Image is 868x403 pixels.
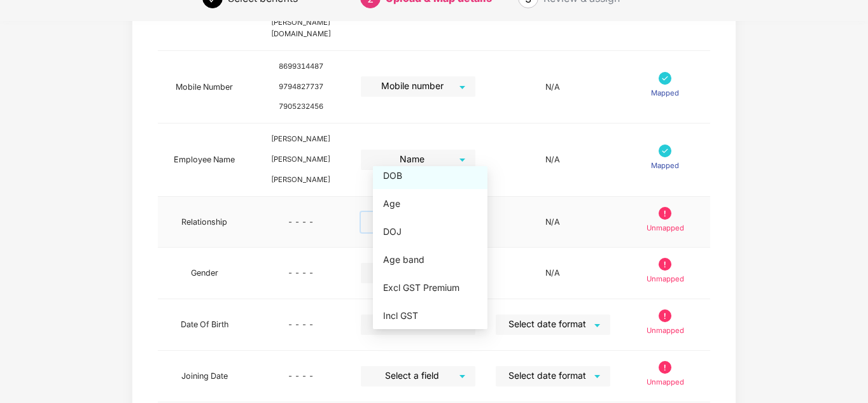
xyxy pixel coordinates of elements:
td: Joining Date [158,351,251,402]
td: - - - - [251,299,351,351]
td: Date Of Birth [158,299,251,351]
div: [PERSON_NAME] [261,174,340,186]
div: Age band [383,253,477,267]
p: Mapped [651,160,679,172]
span: Name [368,150,468,170]
div: 7905232456 [261,101,340,113]
span: Mobile number [368,76,468,97]
div: [PERSON_NAME] [261,154,340,166]
img: svg+xml;base64,PHN2ZyB4bWxucz0iaHR0cDovL3d3dy53My5vcmcvMjAwMC9zdmciIHdpZHRoPSIxOS45OTkiIGhlaWdodD... [659,309,671,322]
td: Gender [158,248,251,299]
div: Age [373,190,487,217]
td: Relationship [158,197,251,248]
div: 9794827737 [261,81,340,93]
td: Employee Name [158,124,251,196]
div: DOB [383,169,477,183]
img: svg+xml;base64,PHN2ZyB4bWxucz0iaHR0cDovL3d3dy53My5vcmcvMjAwMC9zdmciIHdpZHRoPSIxOS45OTkiIGhlaWdodD... [659,258,671,271]
div: DOJ [373,218,487,245]
div: [PERSON_NAME] [261,134,340,145]
div: Age band [373,246,487,273]
p: Mapped [651,88,679,99]
img: svg+xml;base64,PHN2ZyB4bWxucz0iaHR0cDovL3d3dy53My5vcmcvMjAwMC9zdmciIHdpZHRoPSIxOS45OTkiIGhlaWdodD... [659,207,671,220]
td: N/A [486,124,620,196]
td: N/A [486,197,620,248]
img: svg+xml;base64,PHN2ZyB4bWxucz0iaHR0cDovL3d3dy53My5vcmcvMjAwMC9zdmciIHdpZHRoPSIxNyIgaGVpZ2h0PSIxNy... [659,145,671,157]
div: Incl GST [373,302,487,329]
div: Incl GST [383,309,477,323]
p: Unmapped [647,377,684,388]
p: Unmapped [647,325,684,337]
td: N/A [486,51,620,124]
td: - - - - [251,248,351,299]
div: DOJ [383,225,477,239]
p: Unmapped [647,274,684,285]
div: Age [383,197,477,211]
td: - - - - [251,351,351,402]
img: svg+xml;base64,PHN2ZyB4bWxucz0iaHR0cDovL3d3dy53My5vcmcvMjAwMC9zdmciIHdpZHRoPSIxOS45OTkiIGhlaWdodD... [659,361,671,374]
p: Unmapped [647,223,684,234]
div: Excl GST Premium [383,281,477,295]
td: N/A [486,248,620,299]
img: svg+xml;base64,PHN2ZyB4bWxucz0iaHR0cDovL3d3dy53My5vcmcvMjAwMC9zdmciIHdpZHRoPSIxNyIgaGVpZ2h0PSIxNy... [659,72,671,85]
td: - - - - [251,197,351,248]
div: 8699314487 [261,61,340,73]
td: Mobile Number [158,51,251,124]
div: DOB [373,162,487,189]
div: Excl GST Premium [373,274,487,301]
